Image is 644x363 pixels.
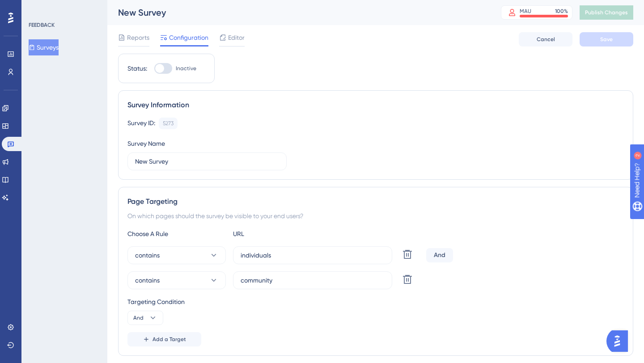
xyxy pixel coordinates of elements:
div: 5273 [163,120,174,127]
div: 2 [62,4,65,12]
div: Page Targeting [127,196,624,207]
button: Save [580,32,633,46]
div: Survey ID: [127,118,155,129]
iframe: UserGuiding AI Assistant Launcher [606,328,633,355]
span: Inactive [176,65,196,72]
div: Targeting Condition [127,296,624,307]
span: contains [135,275,160,286]
input: Type your Survey name [135,156,279,166]
div: URL [233,228,331,239]
button: contains [127,271,226,289]
span: Need Help? [21,2,56,13]
span: Cancel [537,36,555,43]
span: Reports [127,32,149,43]
button: contains [127,246,226,264]
span: Editor [228,32,245,43]
div: Choose A Rule [127,228,226,239]
span: And [133,314,144,321]
button: Surveys [29,39,59,55]
div: Status: [127,63,147,74]
button: Add a Target [127,332,201,346]
div: On which pages should the survey be visible to your end users? [127,211,624,221]
span: Publish Changes [585,9,628,16]
span: Configuration [169,32,208,43]
span: Add a Target [153,336,186,343]
button: Publish Changes [580,5,633,20]
div: 100 % [555,8,568,15]
div: MAU [520,8,531,15]
div: FEEDBACK [29,21,55,29]
span: contains [135,250,160,261]
input: yourwebsite.com/path [241,250,385,260]
span: Save [600,36,613,43]
div: And [426,248,453,262]
div: New Survey [118,6,479,19]
input: yourwebsite.com/path [241,275,385,285]
button: Cancel [519,32,572,46]
button: And [127,311,163,325]
div: Survey Information [127,100,624,110]
div: Survey Name [127,138,165,149]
